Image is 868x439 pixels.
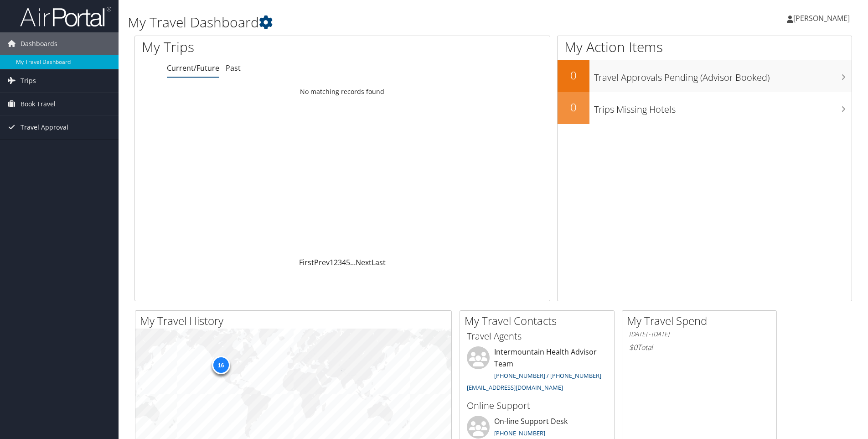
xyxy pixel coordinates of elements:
[350,257,356,267] span: …
[226,63,241,73] a: Past
[629,342,770,352] h6: Total
[330,257,334,267] a: 1
[20,6,111,27] img: airportal-logo.png
[494,429,545,437] a: [PHONE_NUMBER]
[465,313,614,329] h2: My Travel Contacts
[338,257,342,267] a: 3
[787,5,859,32] a: [PERSON_NAME]
[629,330,770,339] h6: [DATE] - [DATE]
[462,346,612,395] li: Intermountain Health Advisor Team
[314,257,330,267] a: Prev
[346,257,350,267] a: 5
[142,37,370,57] h1: My Trips
[558,37,852,57] h1: My Action Items
[594,99,852,116] h3: Trips Missing Hotels
[21,69,36,92] span: Trips
[356,257,372,267] a: Next
[334,257,338,267] a: 2
[594,67,852,84] h3: Travel Approvals Pending (Advisor Booked)
[372,257,386,267] a: Last
[21,93,56,115] span: Book Travel
[558,68,589,83] h2: 0
[467,383,563,392] a: [EMAIL_ADDRESS][DOMAIN_NAME]
[627,313,776,329] h2: My Travel Spend
[299,257,314,267] a: First
[21,116,68,139] span: Travel Approval
[558,99,589,115] h2: 0
[558,60,852,92] a: 0Travel Approvals Pending (Advisor Booked)
[140,313,451,329] h2: My Travel History
[342,257,346,267] a: 4
[793,13,850,23] span: [PERSON_NAME]
[167,63,219,73] a: Current/Future
[629,342,637,352] span: $0
[467,399,607,412] h3: Online Support
[128,13,615,32] h1: My Travel Dashboard
[135,84,550,100] td: No matching records found
[558,92,852,124] a: 0Trips Missing Hotels
[212,356,230,374] div: 16
[467,330,607,343] h3: Travel Agents
[21,32,57,55] span: Dashboards
[494,371,601,380] a: [PHONE_NUMBER] / [PHONE_NUMBER]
